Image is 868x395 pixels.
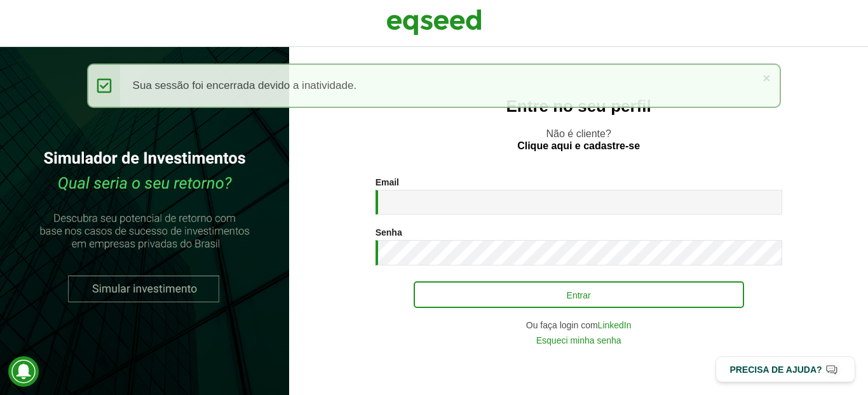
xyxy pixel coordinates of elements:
[376,228,402,237] label: Senha
[598,321,632,330] a: LinkedIn
[517,141,640,151] a: Clique aqui e cadastre-se
[376,178,399,187] label: Email
[376,321,782,330] div: Ou faça login com
[87,64,782,108] div: Sua sessão foi encerrada devido a inatividade.
[414,281,744,308] button: Entrar
[315,128,843,152] p: Não é cliente?
[763,71,770,84] a: ×
[386,6,482,38] img: EqSeed Logo
[536,336,621,345] a: Esqueci minha senha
